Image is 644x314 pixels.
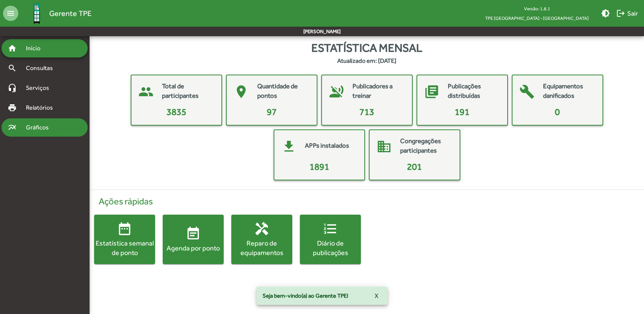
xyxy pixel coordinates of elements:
span: 201 [407,161,422,172]
mat-icon: multiline_chart [8,123,17,132]
span: 0 [555,107,560,117]
button: X [368,289,384,303]
mat-icon: headset_mic [8,83,17,92]
mat-icon: domain [373,135,396,158]
mat-icon: voice_over_off [325,80,348,103]
mat-icon: format_list_numbered [323,221,338,236]
mat-card-title: Congregações participantes [400,136,452,156]
div: Estatística semanal de ponto [94,238,155,257]
mat-card-title: Publicações distribuídas [448,81,500,101]
mat-icon: handyman [254,221,269,236]
h4: Ações rápidas [94,196,639,207]
div: Versão: 1.8.1 [479,4,595,13]
div: Agenda por ponto [163,243,224,253]
div: Reparo de equipamentos [231,238,292,257]
button: Estatística semanal de ponto [94,215,155,264]
img: Logo [24,1,49,26]
span: 1891 [309,161,329,172]
mat-icon: event_note [186,226,201,241]
span: 97 [267,107,277,117]
span: 713 [359,107,374,117]
button: Sair [613,6,641,20]
mat-icon: search [8,64,17,73]
span: Relatórios [21,103,63,112]
mat-icon: library_books [420,80,443,103]
span: Início [21,44,51,53]
span: X [375,289,378,303]
span: Gerente TPE [49,7,91,19]
mat-icon: get_app [277,135,300,158]
mat-card-title: APPs instalados [305,141,349,151]
mat-card-title: Equipamentos danificados [543,81,595,101]
button: Diário de publicações [300,215,361,264]
span: 3835 [167,107,186,117]
span: Seja bem-vindo(a) ao Gerente TPE! [263,292,348,300]
strong: Atualizado em: [DATE] [337,56,396,65]
mat-icon: menu [3,6,18,21]
mat-icon: date_range [117,221,132,236]
mat-card-title: Quantidade de pontos [257,81,309,101]
mat-icon: logout [616,9,625,18]
mat-icon: brightness_medium [601,9,610,18]
a: Gerente TPE [18,1,91,26]
mat-icon: place [230,80,253,103]
div: Diário de publicações [300,238,361,257]
mat-card-title: Publicadores a treinar [352,81,404,101]
mat-icon: people [135,80,157,103]
span: Estatística mensal [311,39,422,56]
span: Serviços [21,83,59,92]
span: 191 [455,107,469,117]
span: Sair [616,6,638,20]
mat-icon: home [8,44,17,53]
button: Reparo de equipamentos [231,215,292,264]
mat-icon: print [8,103,17,112]
mat-card-title: Total de participantes [162,81,214,101]
button: Agenda por ponto [163,215,224,264]
span: Gráficos [21,123,59,132]
span: TPE [GEOGRAPHIC_DATA] - [GEOGRAPHIC_DATA] [479,13,595,23]
mat-icon: build [516,80,538,103]
span: Consultas [21,64,63,73]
